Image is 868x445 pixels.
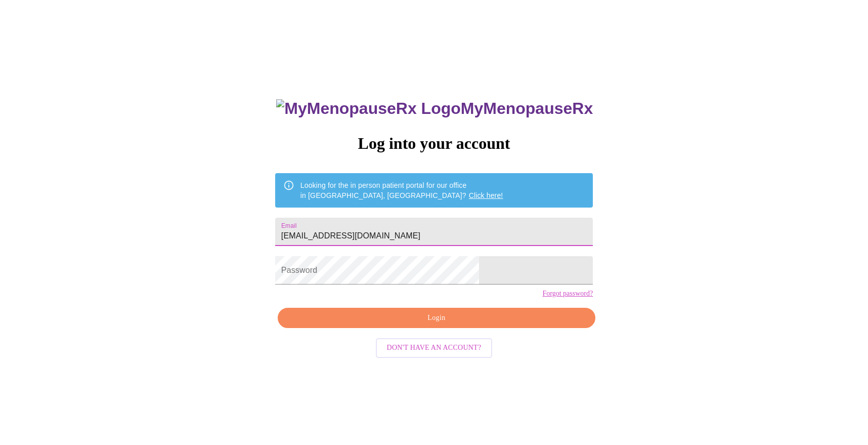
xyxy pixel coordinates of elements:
[469,191,503,199] a: Click here!
[276,99,460,118] img: MyMenopauseRx Logo
[373,343,495,351] a: Don't have an account?
[542,290,593,298] a: Forgot password?
[300,176,503,205] div: Looking for the in person patient portal for our office in [GEOGRAPHIC_DATA], [GEOGRAPHIC_DATA]?
[387,342,482,354] span: Don't have an account?
[276,99,593,118] h3: MyMenopauseRx
[278,308,595,329] button: Login
[376,338,493,358] button: Don't have an account?
[289,312,584,325] span: Login
[275,134,593,153] h3: Log into your account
